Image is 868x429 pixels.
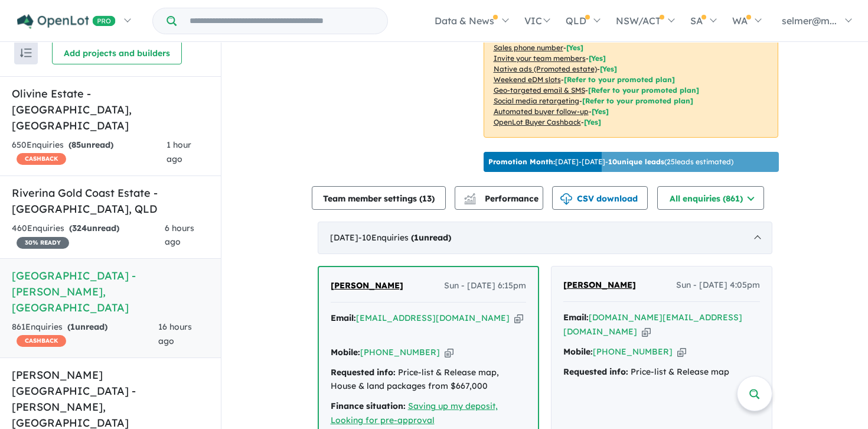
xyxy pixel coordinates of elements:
[12,268,209,316] h5: [GEOGRAPHIC_DATA] - [PERSON_NAME] , [GEOGRAPHIC_DATA]
[17,335,66,347] span: CASHBACK
[592,107,609,116] span: [Yes]
[12,222,165,250] div: 460 Enquir ies
[360,347,440,357] a: [PHONE_NUMBER]
[494,96,579,105] u: Social media retargeting
[676,278,760,292] span: Sun - [DATE] 4:05pm
[566,43,583,52] span: [ Yes ]
[72,223,87,233] span: 324
[494,86,585,95] u: Geo-targeted email & SMS
[563,279,636,290] span: [PERSON_NAME]
[68,139,113,150] strong: ( unread)
[179,8,385,34] input: Try estate name, suburb, builder or developer
[12,138,167,167] div: 650 Enquir ies
[71,139,81,150] span: 85
[422,193,432,204] span: 13
[514,312,523,324] button: Copy
[331,401,498,425] a: Saving up my deposit, Looking for pre-approval
[608,157,664,166] b: 10 unique leads
[444,279,526,293] span: Sun - [DATE] 6:15pm
[331,366,526,394] div: Price-list & Release map, House & land packages from $667,000
[17,153,66,165] span: CASHBACK
[67,321,107,332] strong: ( unread)
[488,157,733,167] p: [DATE] - [DATE] - ( 25 leads estimated)
[331,401,406,411] strong: Finance situation:
[494,118,581,126] u: OpenLot Buyer Cashback
[600,64,617,73] span: [Yes]
[563,312,589,323] strong: Email:
[70,321,75,332] span: 1
[411,232,451,243] strong: ( unread)
[488,157,555,166] b: Promotion Month:
[564,75,675,84] span: [Refer to your promoted plan]
[466,193,539,204] span: Performance
[312,186,446,210] button: Team member settings (13)
[552,186,648,210] button: CSV download
[12,185,209,217] h5: Riverina Gold Coast Estate - [GEOGRAPHIC_DATA] , QLD
[464,193,475,200] img: line-chart.svg
[494,43,563,52] u: Sales phone number
[494,64,597,73] u: Native ads (Promoted estate)
[563,278,636,292] a: [PERSON_NAME]
[445,346,453,359] button: Copy
[356,313,510,323] a: [EMAIL_ADDRESS][DOMAIN_NAME]
[642,326,651,338] button: Copy
[331,347,360,357] strong: Mobile:
[589,54,606,63] span: [ Yes ]
[563,365,760,379] div: Price-list & Release map
[17,237,69,249] span: 30 % READY
[455,186,543,210] button: Performance
[165,223,194,248] span: 6 hours ago
[318,222,772,255] div: [DATE]
[677,346,686,358] button: Copy
[563,346,593,357] strong: Mobile:
[12,86,209,134] h5: Olivine Estate - [GEOGRAPHIC_DATA] , [GEOGRAPHIC_DATA]
[464,197,476,204] img: bar-chart.svg
[69,223,119,233] strong: ( unread)
[12,320,158,349] div: 861 Enquir ies
[17,14,116,29] img: Openlot PRO Logo White
[494,107,589,116] u: Automated buyer follow-up
[331,313,356,323] strong: Email:
[582,96,693,105] span: [Refer to your promoted plan]
[494,54,586,63] u: Invite your team members
[593,346,673,357] a: [PHONE_NUMBER]
[563,366,628,377] strong: Requested info:
[167,139,191,164] span: 1 hour ago
[331,280,403,291] span: [PERSON_NAME]
[560,193,572,205] img: download icon
[414,232,419,243] span: 1
[158,321,192,346] span: 16 hours ago
[588,86,699,95] span: [Refer to your promoted plan]
[52,41,182,64] button: Add projects and builders
[782,15,837,27] span: selmer@m...
[584,118,601,126] span: [Yes]
[657,186,764,210] button: All enquiries (861)
[358,232,451,243] span: - 10 Enquir ies
[563,312,742,337] a: [DOMAIN_NAME][EMAIL_ADDRESS][DOMAIN_NAME]
[331,279,403,293] a: [PERSON_NAME]
[494,75,561,84] u: Weekend eDM slots
[331,367,396,378] strong: Requested info:
[20,48,32,57] img: sort.svg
